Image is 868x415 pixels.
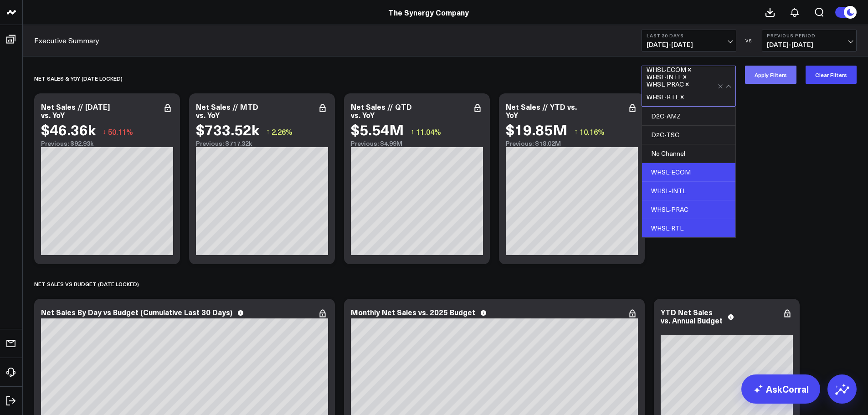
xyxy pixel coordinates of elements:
div: WHSL-RTL [642,219,735,237]
div: WHSL-PRAC [647,81,684,88]
b: Previous Period [767,33,852,38]
div: $733.52k [196,121,259,138]
span: 11.04% [416,127,441,137]
a: Executive Summary [34,36,99,46]
div: WHSL-RTL [647,93,679,101]
div: WHSL-ECOM [647,66,686,73]
div: Net Sales // YTD vs. YoY [506,102,577,119]
div: VS [741,38,757,43]
a: AskCorral [741,374,820,404]
div: $19.85M [506,121,567,138]
button: Clear Filters [806,66,857,84]
div: Previous: $717.32k [196,140,328,147]
div: Net Sales // MTD vs. YoY [196,102,267,119]
div: Remove WHSL-RTL [679,93,685,101]
div: Remove WHSL-PRAC [684,81,690,88]
span: 10.16% [580,127,605,137]
div: Previous: $4.99M [351,140,483,147]
div: YTD Net Sales vs. Annual Budget [661,308,723,324]
span: [DATE] - [DATE] [767,41,852,48]
div: No Channel [642,144,735,163]
div: WHSL-INTL [647,73,682,81]
span: ↓ [103,126,106,138]
div: WHSL-PRAC [642,200,735,219]
div: WHSL-ECOM [642,163,735,182]
span: 2.26% [272,127,293,137]
div: D2C-AMZ [642,107,735,126]
div: Previous: $92.93k [41,140,173,147]
span: ↑ [574,126,578,138]
div: Remove WHSL-ECOM [686,66,693,73]
div: D2C-TSC [642,126,735,144]
div: WHSL-INTL [642,182,735,200]
div: Remove WHSL-INTL [682,73,688,81]
div: $5.54M [351,121,404,138]
div: Previous: $18.02M [506,140,638,147]
span: ↑ [411,126,414,138]
span: 50.11% [108,127,133,137]
div: Monthly Net Sales vs. 2025 Budget [351,308,475,316]
span: ↑ [266,126,270,138]
div: Net Sales // QTD vs. YoY [351,102,422,119]
button: Last 30 Days[DATE]-[DATE] [642,30,736,51]
div: Net Sales By Day vs Budget (Cumulative Last 30 Days) [41,308,232,316]
a: The Synergy Company [388,7,469,17]
div: $46.36k [41,121,96,138]
span: [DATE] - [DATE] [647,41,731,48]
button: Apply Filters [745,66,796,84]
div: NET SALES vs BUDGET (date locked) [34,273,139,294]
div: Net Sales // [DATE] vs. YoY [41,102,112,119]
div: net sales & yoy (date locked) [34,68,123,89]
button: Previous Period[DATE]-[DATE] [762,30,857,51]
b: Last 30 Days [647,33,731,38]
